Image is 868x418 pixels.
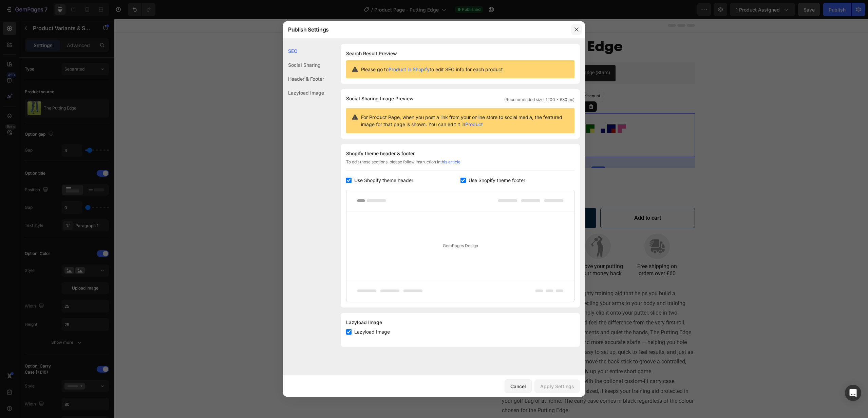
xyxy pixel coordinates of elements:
div: Cancel [510,383,526,390]
div: Quantity [388,149,581,160]
button: decrement [388,163,403,178]
div: To edit those sections, please follow instruction in [346,159,574,171]
div: GemPages Design [346,212,574,280]
a: Product in Shopify [389,66,430,72]
div: Open Intercom Messenger [845,385,861,401]
div: Product Variants & Swatches [396,85,455,91]
button: Cancel [505,379,532,393]
div: Publish Settings [283,21,568,38]
div: Header & Footer [283,72,324,86]
div: Apply Settings [540,383,574,390]
span: Use Shopify theme header [354,176,413,184]
h2: The Putting Edge [388,19,581,38]
button: Add to cart [486,189,581,209]
input: quantity [403,163,419,178]
p: The Putting Edge is a small yet mighty training aid that helps you build a smooth, repeatable str... [388,271,571,307]
p: Designed to eliminate wristy movements and quiet the hands, The Putting Edge promotes better dist... [388,310,579,356]
span: Social Sharing Image Preview [346,95,414,103]
button: Judge.me - Preview Badge (Stars) [390,46,501,62]
div: Buy Now [424,195,445,203]
p: No discount [463,74,486,80]
div: Add to cart [520,194,547,204]
p: No compare price [422,75,455,79]
button: Apply Settings [534,379,580,393]
div: SEO [283,44,324,58]
span: Improve your putting or your money back [459,244,509,258]
img: gempages_573830850110555205-9db1822d-bd0b-4d6d-9144-4ade69816d37.png [471,215,496,240]
img: gempages_573830850110555205-6b1f69f6-ac67-48fd-8b5e-237779d286cc.png [530,215,555,240]
div: Lazyload Image [346,318,574,326]
img: gempages_573830850110555205-11252a5a-2a56-45e7-8ab6-aafb11828fcc.png [412,215,438,240]
div: Social Sharing [283,58,324,72]
div: Lazyload Image [283,86,324,100]
span: (Recommended size: 1200 x 630 px) [504,97,574,103]
button: increment [419,163,435,178]
div: [DOMAIN_NAME] - Preview Badge (Stars) [409,50,496,57]
legend: Color: Black / Grey [388,94,435,105]
span: Free shipping on orders over £60 [523,244,563,258]
h1: Search Result Preview [346,49,574,58]
legend: Carry Case (+£10) [388,115,434,126]
p: Take your Putting Edge anywhere with the optional custom-fit carry case. Lightweight, durable, an... [388,359,579,395]
div: £19.99 [388,71,417,83]
span: Lazyload Image [354,328,390,336]
button: Buy Now [388,189,482,209]
span: Please go to to edit SEO info for each product [361,66,503,73]
div: Shopify theme header & footer [346,150,574,158]
a: this article [440,159,460,164]
span: For Product Page, when you post a link from your online store to social media, the featured image... [361,114,569,128]
img: Judgeme.png [396,50,404,58]
span: Use Shopify theme footer [469,176,525,184]
a: Product [465,121,483,127]
span: Used and trusted by pros [401,244,449,258]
